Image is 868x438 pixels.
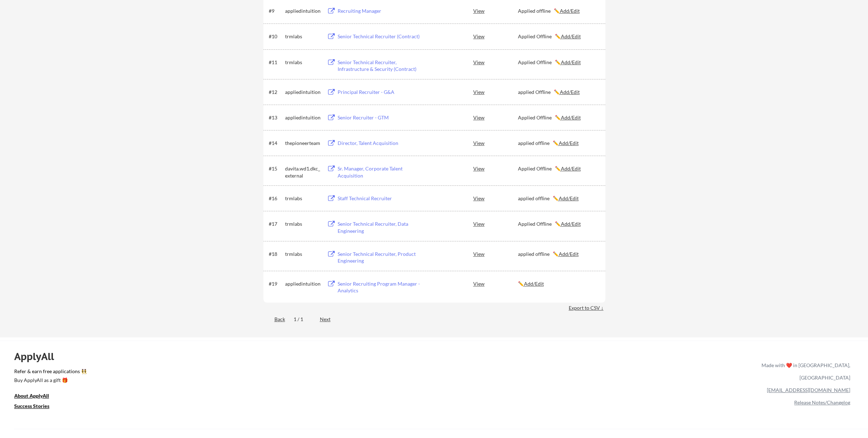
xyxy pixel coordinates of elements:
div: #9 [269,7,283,15]
div: Senior Technical Recruiter, Data Engineering [338,220,426,234]
div: #18 [269,251,283,258]
u: Add/Edit [560,8,580,14]
div: Senior Technical Recruiter, Product Engineering [338,251,426,264]
div: appliedintuition [285,7,321,15]
div: View [473,162,518,175]
div: Staff Technical Recruiter [338,195,426,202]
a: [EMAIL_ADDRESS][DOMAIN_NAME] [767,387,850,393]
div: Applied Offline ✏️ [518,114,599,121]
div: #13 [269,114,283,121]
u: Add/Edit [560,89,580,95]
div: Senior Technical Recruiter (Contract) [338,33,426,40]
div: #14 [269,140,283,147]
a: Refer & earn free applications 👯‍♀️ [14,369,613,376]
div: Applied offline ✏️ [518,7,599,15]
div: View [473,247,518,260]
div: applied Offline ✏️ [518,89,599,96]
div: applied offline ✏️ [518,195,599,202]
div: Buy ApplyAll as a gift 🎁 [14,378,85,383]
div: Recruiting Manager [338,7,426,15]
div: Back [263,316,285,323]
div: Next [320,316,339,323]
u: Add/Edit [561,221,581,227]
div: trmlabs [285,251,321,258]
div: Made with ❤️ in [GEOGRAPHIC_DATA], [GEOGRAPHIC_DATA] [759,359,850,384]
div: Export to CSV ↓ [569,304,605,311]
u: Add/Edit [524,281,544,287]
div: thepioneerteam [285,140,321,147]
div: applied offline ✏️ [518,251,599,258]
u: Add/Edit [561,59,581,65]
div: davita.wd1.dkc_external [285,165,321,179]
div: View [473,85,518,98]
u: Success Stories [14,403,49,409]
div: appliedintuition [285,89,321,96]
div: Applied Offline ✏️ [518,220,599,228]
div: #10 [269,33,283,40]
a: Release Notes/Changelog [794,399,850,405]
u: Add/Edit [561,165,581,172]
u: Add/Edit [561,33,581,39]
div: #16 [269,195,283,202]
div: Applied Offline ✏️ [518,33,599,40]
div: trmlabs [285,220,321,228]
div: View [473,111,518,124]
div: applied offline ✏️ [518,140,599,147]
u: Add/Edit [559,140,579,146]
div: appliedintuition [285,280,321,287]
div: Senior Recruiting Program Manager - Analytics [338,280,426,294]
a: Buy ApplyAll as a gift 🎁 [14,376,85,385]
div: #15 [269,165,283,172]
div: View [473,217,518,230]
div: trmlabs [285,33,321,40]
div: View [473,56,518,68]
u: About ApplyAll [14,393,49,399]
div: View [473,277,518,290]
div: 1 / 1 [294,316,311,323]
div: Senior Recruiter - GTM [338,114,426,121]
div: Senior Technical Recruiter, Infrastructure & Security (Contract) [338,59,426,73]
div: ✏️ [518,280,599,287]
div: #19 [269,280,283,287]
div: appliedintuition [285,114,321,121]
a: About ApplyAll [14,392,59,401]
div: View [473,30,518,43]
u: Add/Edit [559,251,579,257]
div: #17 [269,220,283,228]
div: Sr. Manager, Corporate Talent Acquisition [338,165,426,179]
div: Applied Offline ✏️ [518,59,599,66]
div: #12 [269,89,283,96]
div: View [473,4,518,17]
div: Director, Talent Acquisition [338,140,426,147]
u: Add/Edit [561,114,581,120]
div: Applied Offline ✏️ [518,165,599,172]
u: Add/Edit [559,195,579,201]
div: trmlabs [285,59,321,66]
div: ApplyAll [14,350,62,363]
a: Success Stories [14,402,59,411]
div: Principal Recruiter - G&A [338,89,426,96]
div: #11 [269,59,283,66]
div: View [473,136,518,149]
div: trmlabs [285,195,321,202]
div: View [473,192,518,204]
